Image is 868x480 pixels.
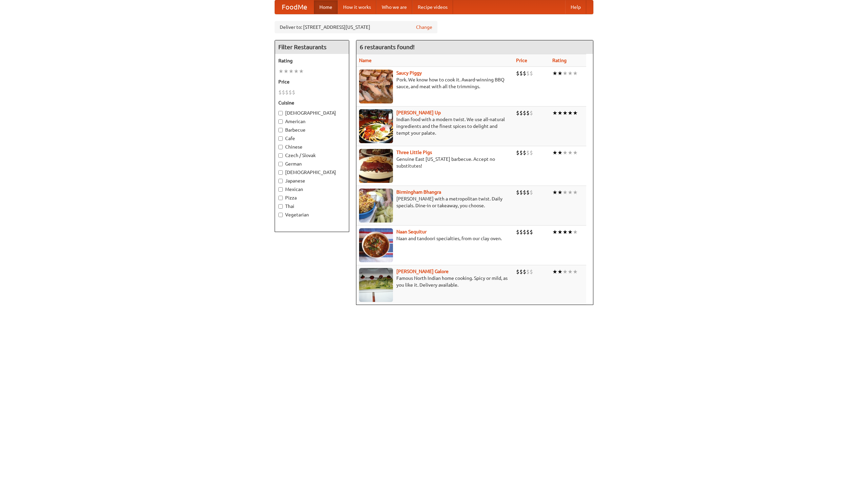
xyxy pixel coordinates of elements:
[275,21,437,33] div: Deliver to: [STREET_ADDRESS][US_STATE]
[568,189,573,196] li: ★
[278,110,346,116] label: [DEMOGRAPHIC_DATA]
[396,189,441,195] a: Birmingham Bhangra
[519,268,523,275] li: $
[278,177,346,184] label: Japanese
[289,89,292,96] li: $
[516,228,519,236] li: $
[552,58,567,63] a: Rating
[526,268,530,275] li: $
[278,169,346,176] label: [DEMOGRAPHIC_DATA]
[292,89,295,96] li: $
[523,149,526,156] li: $
[552,228,557,236] li: ★
[278,153,283,158] input: Czech / Slovak
[563,268,568,275] li: ★
[573,228,578,236] li: ★
[278,186,346,193] label: Mexican
[563,149,568,156] li: ★
[338,0,376,14] a: How it works
[563,70,568,77] li: ★
[519,149,523,156] li: $
[530,189,533,196] li: $
[568,268,573,275] li: ★
[565,0,586,14] a: Help
[299,68,304,75] li: ★
[275,40,349,54] h4: Filter Restaurants
[376,0,412,14] a: Who we are
[516,109,519,117] li: $
[359,189,393,223] img: bhangra.jpg
[573,70,578,77] li: ★
[278,196,283,200] input: Pizza
[530,70,533,77] li: $
[278,187,283,192] input: Mexican
[568,228,573,236] li: ★
[359,70,393,103] img: saucy.jpg
[563,228,568,236] li: ★
[359,156,511,169] p: Genuine East [US_STATE] barbecue. Accept no substitutes!
[359,109,393,143] img: curryup.jpg
[523,109,526,117] li: $
[573,189,578,196] li: ★
[523,268,526,275] li: $
[396,269,449,274] a: [PERSON_NAME] Galore
[568,109,573,117] li: ★
[359,228,393,262] img: naansequitur.jpg
[530,228,533,236] li: $
[289,68,294,75] li: ★
[283,68,289,75] li: ★
[278,118,346,125] label: American
[359,268,393,302] img: currygalore.jpg
[516,149,519,156] li: $
[568,149,573,156] li: ★
[278,111,283,115] input: [DEMOGRAPHIC_DATA]
[563,109,568,117] li: ★
[557,268,563,275] li: ★
[278,135,346,142] label: Cafe
[519,228,523,236] li: $
[278,57,346,64] h5: Rating
[285,89,289,96] li: $
[278,194,346,201] label: Pizza
[523,189,526,196] li: $
[396,229,427,234] a: Naan Sequitur
[278,170,283,175] input: [DEMOGRAPHIC_DATA]
[278,136,283,141] input: Cafe
[563,189,568,196] li: ★
[278,145,283,149] input: Chinese
[314,0,338,14] a: Home
[278,78,346,85] h5: Price
[396,70,422,76] b: Saucy Piggy
[278,213,283,217] input: Vegetarian
[359,195,511,209] p: [PERSON_NAME] with a metropolitan twist. Daily specials. Dine-in or takeaway, you choose.
[278,152,346,159] label: Czech / Slovak
[278,160,346,167] label: German
[519,70,523,77] li: $
[516,189,519,196] li: $
[523,228,526,236] li: $
[573,268,578,275] li: ★
[359,116,511,136] p: Indian food with a modern twist. We use all-natural ingredients and the finest spices to delight ...
[568,70,573,77] li: ★
[278,179,283,183] input: Japanese
[412,0,453,14] a: Recipe videos
[278,204,283,209] input: Thai
[416,24,432,31] a: Change
[519,109,523,117] li: $
[523,70,526,77] li: $
[573,109,578,117] li: ★
[396,150,432,155] a: Three Little Pigs
[278,127,346,133] label: Barbecue
[278,162,283,166] input: German
[278,99,346,106] h5: Cuisine
[396,110,441,115] a: [PERSON_NAME] Up
[359,149,393,183] img: littlepigs.jpg
[278,211,346,218] label: Vegetarian
[359,76,511,90] p: Pork. We know how to cook it. Award-winning BBQ sauce, and meat with all the trimmings.
[278,89,282,96] li: $
[530,268,533,275] li: $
